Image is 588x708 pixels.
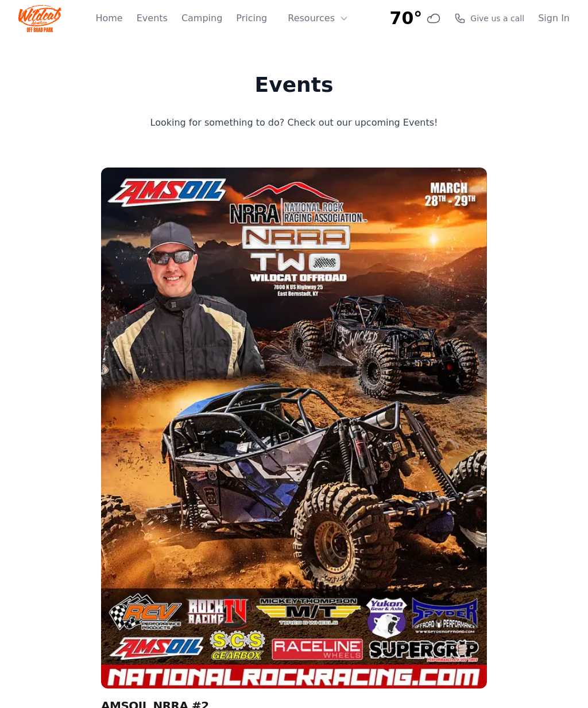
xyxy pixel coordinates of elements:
a: Home [95,11,122,25]
p: Looking for something to do? Check out our upcoming Events! [104,115,484,131]
a: Events [137,11,168,25]
a: Sign In [538,11,570,25]
span: 70° [390,8,423,29]
a: Camping [181,11,222,25]
img: AMSOIL NRRA #2 [101,168,487,688]
span: Give us a call [470,13,524,24]
a: Pricing [236,11,267,25]
h1: Events [104,73,484,96]
img: Wildcat Logo [18,5,61,32]
a: Give us a call [454,13,524,24]
button: Resources [281,7,355,30]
